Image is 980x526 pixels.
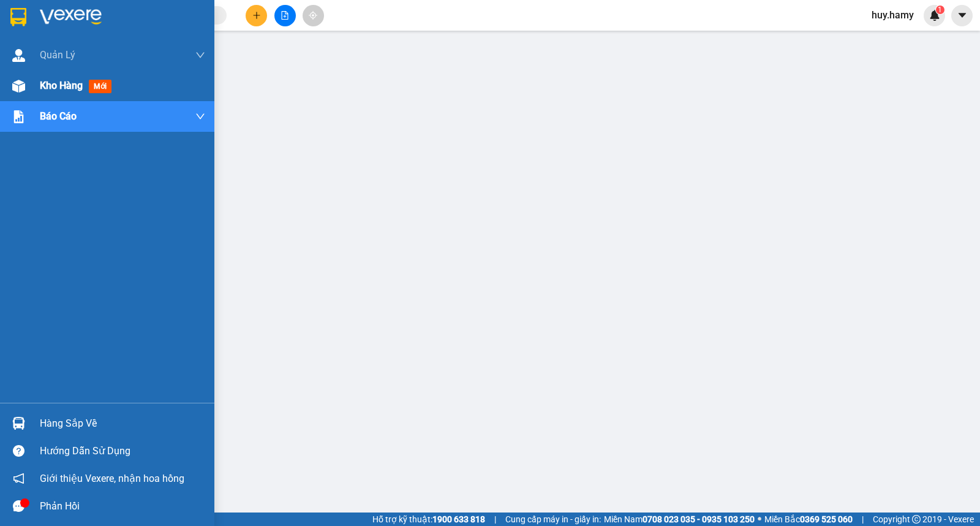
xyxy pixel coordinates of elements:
span: Miền Bắc [764,513,853,526]
img: warehouse-icon [12,417,25,430]
button: file-add [274,5,296,26]
div: Phản hồi [40,497,205,516]
span: Cung cấp máy in - giấy in: [505,513,601,526]
span: notification [13,473,24,484]
span: | [862,513,864,526]
span: Miền Nam [604,513,755,526]
span: mới [89,80,111,93]
span: aim [309,11,317,20]
span: Giới thiệu Vexere, nhận hoa hồng [40,471,184,486]
span: down [195,112,205,121]
img: solution-icon [12,110,25,123]
span: Báo cáo [40,109,77,124]
div: Hàng sắp về [40,414,205,433]
span: question-circle [13,445,24,457]
img: icon-new-feature [929,10,940,21]
span: copyright [912,515,921,524]
img: warehouse-icon [12,49,25,62]
strong: 0369 525 060 [800,514,853,524]
sup: 1 [936,6,944,14]
button: caret-down [951,5,973,26]
div: Hướng dẫn sử dụng [40,442,205,460]
img: logo-vxr [10,8,26,26]
span: huy.hamy [862,7,924,23]
span: Hỗ trợ kỹ thuật: [372,513,485,526]
span: caret-down [957,10,968,21]
button: aim [303,5,324,26]
span: message [13,500,24,512]
span: plus [252,11,261,20]
span: Quản Lý [40,47,75,63]
strong: 1900 633 818 [432,514,485,524]
img: warehouse-icon [12,80,25,93]
span: ⚪️ [758,517,761,522]
span: down [195,50,205,60]
strong: 0708 023 035 - 0935 103 250 [643,514,755,524]
button: plus [246,5,267,26]
span: file-add [281,11,289,20]
span: Kho hàng [40,80,83,91]
span: 1 [938,6,942,14]
span: | [494,513,496,526]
